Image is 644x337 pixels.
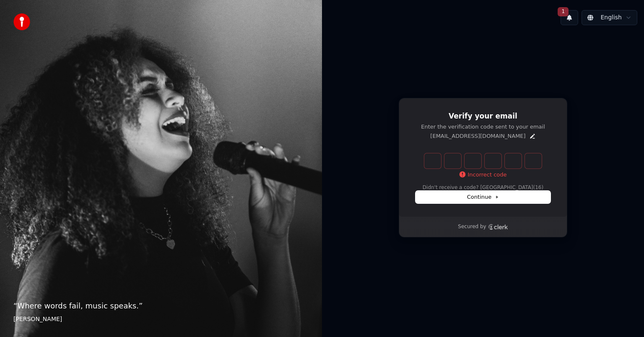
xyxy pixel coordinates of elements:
[558,7,569,16] span: 1
[415,123,551,131] p: Enter the verification code sent to your email
[13,315,309,324] footer: [PERSON_NAME]
[13,300,309,312] p: “ Where words fail, music speaks. ”
[561,10,578,25] button: 1
[430,132,525,140] p: [EMAIL_ADDRESS][DOMAIN_NAME]
[467,193,499,201] span: Continue
[459,171,506,179] p: Incorrect code
[13,13,30,30] img: youka
[458,224,486,230] p: Secured by
[415,191,551,203] button: Continue
[529,133,536,140] button: Edit
[415,111,551,121] h1: Verify your email
[488,224,508,230] a: Clerk logo
[424,153,558,168] input: Enter verification code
